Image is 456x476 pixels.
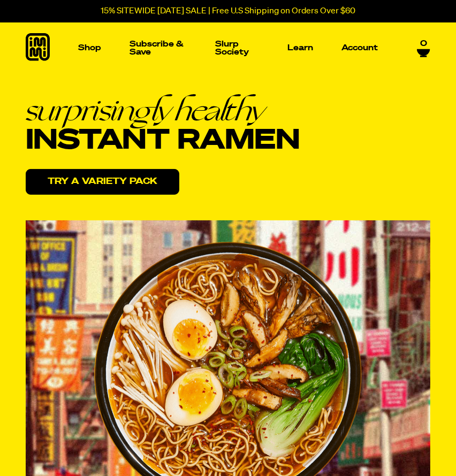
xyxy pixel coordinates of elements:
[74,22,105,73] a: Shop
[101,6,355,16] p: 15% SITEWIDE [DATE] SALE | Free U.S Shipping on Orders Over $60
[417,39,430,57] a: 0
[125,36,192,60] a: Subscribe & Save
[26,95,300,125] em: surprisingly healthy
[74,22,382,73] nav: Main navigation
[78,44,101,52] p: Shop
[26,169,179,195] a: Try a variety pack
[287,44,313,52] p: Learn
[130,40,187,56] p: Subscribe & Save
[420,39,427,49] span: 0
[216,40,259,56] p: Slurp Society
[283,22,317,73] a: Learn
[26,95,300,156] h1: Instant Ramen
[337,40,382,56] a: Account
[341,44,378,52] p: Account
[211,36,263,60] a: Slurp Society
